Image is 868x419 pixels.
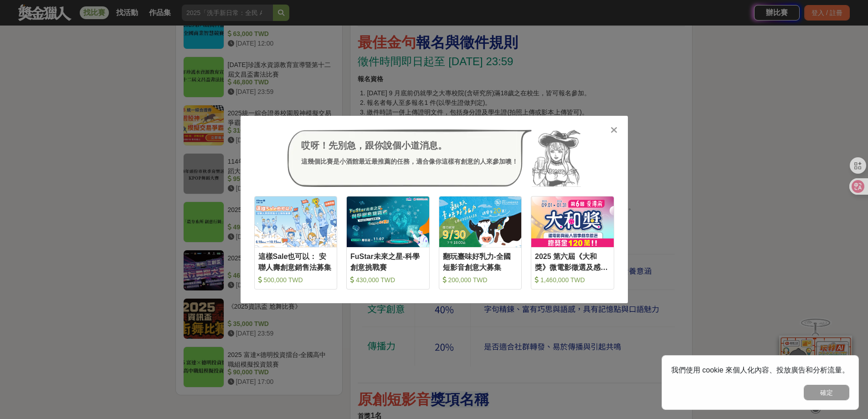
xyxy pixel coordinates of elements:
[350,275,426,285] div: 430,000 TWD
[535,275,610,285] div: 1,460,000 TWD
[258,275,334,285] div: 500,000 TWD
[439,197,522,247] img: Cover Image
[439,196,522,290] a: Cover Image翻玩臺味好乳力-全國短影音創意大募集 200,000 TWD
[443,275,518,285] div: 200,000 TWD
[532,129,581,187] img: Avatar
[350,251,426,272] div: FuStar未來之星-科學創意挑戰賽
[258,251,334,272] div: 這樣Sale也可以： 安聯人壽創意銷售法募集
[443,251,518,272] div: 翻玩臺味好乳力-全國短影音創意大募集
[301,139,518,152] div: 哎呀！先別急，跟你說個小道消息。
[535,251,610,272] div: 2025 第六屆《大和獎》微電影徵選及感人實事分享
[301,157,518,166] div: 這幾個比賽是小酒館最近最推薦的任務，適合像你這樣有創意的人來參加噢！
[347,197,429,247] img: Cover Image
[531,196,614,290] a: Cover Image2025 第六屆《大和獎》微電影徵選及感人實事分享 1,460,000 TWD
[531,197,614,247] img: Cover Image
[671,366,849,374] span: 我們使用 cookie 來個人化內容、投放廣告和分析流量。
[346,196,430,290] a: Cover ImageFuStar未來之星-科學創意挑戰賽 430,000 TWD
[804,385,849,400] button: 確定
[254,196,338,290] a: Cover Image這樣Sale也可以： 安聯人壽創意銷售法募集 500,000 TWD
[255,197,337,247] img: Cover Image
